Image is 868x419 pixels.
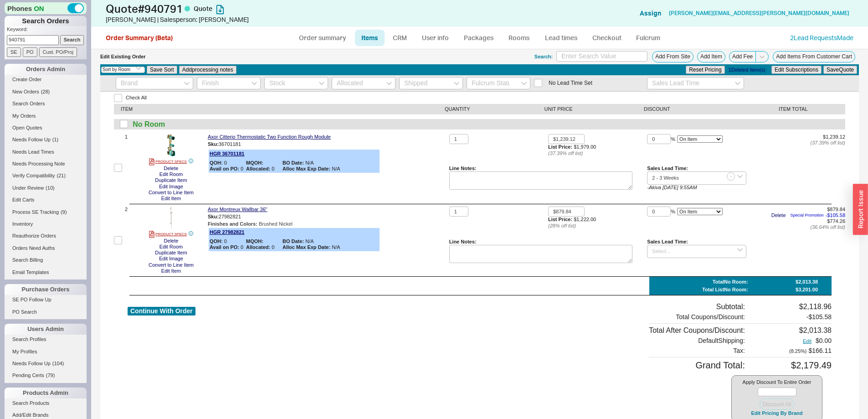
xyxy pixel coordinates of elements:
[282,166,340,172] span: N/A
[449,166,633,171] div: Line Notes:
[106,2,437,15] h1: Quote # 940791
[12,161,65,166] span: Needs Processing Note
[282,238,304,244] b: BO Date:
[39,47,77,57] input: Cust. PO/Proj
[34,4,44,13] span: ON
[454,82,459,85] svg: open menu
[128,307,195,316] button: Continue With Order
[52,137,58,142] span: ( 1 )
[647,171,746,185] input: Select...
[210,244,246,250] span: 0
[264,77,328,89] input: Stock
[5,2,87,14] div: Phones
[246,166,282,172] span: 0
[538,30,584,46] a: Lead times
[146,262,196,268] button: Convert to Line Item
[282,160,304,166] b: BO Date:
[116,77,193,89] input: Brand
[534,79,542,87] input: No Lead Time Set
[5,255,87,265] a: Search Billing
[449,239,633,245] div: Line Notes:
[12,89,39,94] span: New Orders
[282,166,330,171] b: Alloc Max Exp Date:
[649,337,745,345] div: Default Shipping:
[548,223,576,228] i: ( 28 % off list)
[149,231,187,238] a: PRODUCT SPECS
[146,190,196,196] button: Convert to Line Item
[702,287,748,293] div: Total List No Room :
[796,287,818,293] div: $3,201.00
[57,173,66,178] span: ( 21 )
[208,214,219,219] span: Sku:
[808,347,832,354] span: $166.11
[12,137,51,142] span: Needs Follow Up
[5,324,87,335] div: Users Admin
[5,388,87,398] div: Products Admin
[763,360,832,371] div: $2,179.49
[534,54,553,60] div: Search:
[5,347,87,357] a: My Profiles
[5,16,87,26] h1: Search Orders
[826,212,845,218] span: - $105.58
[771,66,822,74] button: Edit Subscriptions
[789,348,807,354] span: ( 8.25 %)
[5,335,87,344] a: Search Profiles
[210,238,223,244] b: QOH:
[219,214,241,219] span: 27982821
[746,224,845,230] div: ( 36.64 % off list)
[61,209,67,215] span: ( 9 )
[502,30,536,46] a: Rooms
[208,221,257,227] b: Finishes and Colors :
[197,77,261,89] input: Finish
[5,195,87,205] a: Edit Carts
[246,244,270,250] b: Allocated:
[60,35,84,45] input: Search
[449,207,468,217] input: Qty
[161,166,181,171] button: Delete
[5,64,87,75] div: Orders Admin
[106,34,173,41] a: Order Summary (Beta)
[644,106,744,112] div: DISCOUNT
[647,185,746,191] div: - Akiva [DATE] 9:55AM
[763,302,832,311] div: $2,118.96
[5,87,87,97] a: New Orders(28)
[5,207,87,217] a: Process SE Tracking(9)
[252,82,257,85] svg: open menu
[652,51,693,62] button: Add From Site
[746,140,845,146] div: ( 37.39 % off list)
[521,82,527,85] svg: open menu
[208,221,446,227] div: Brushed Nickel
[152,177,190,183] button: Duplicate Item
[548,217,572,222] b: List Price:
[23,47,37,57] input: PO
[319,82,324,85] svg: open menu
[5,111,87,121] a: My Orders
[737,248,743,252] svg: open menu
[669,10,849,16] a: [PERSON_NAME][EMAIL_ADDRESS][PERSON_NAME][DOMAIN_NAME]
[282,244,330,250] b: Alloc Max Exp Date:
[796,279,818,285] div: $2,013.38
[46,372,55,378] span: ( 79 )
[763,337,832,345] div: $0.00
[147,66,177,74] button: Save Sort
[630,30,667,46] a: Fulcrum
[355,30,385,46] a: Items
[649,347,745,355] div: Tax :
[5,307,87,317] a: PO Search
[445,106,544,112] div: QUANTITY
[647,239,746,245] div: Sales Lead Time:
[210,166,246,172] span: 0
[12,372,44,378] span: Pending Certs
[5,295,87,305] a: SE PO Follow Up
[548,144,647,156] div: $1,979.00
[7,26,87,35] p: Keyword:
[556,51,647,62] input: Enter Search Value
[5,284,87,295] div: Purchase Orders
[773,51,855,62] button: Add Items From Customer Cart
[544,106,644,112] div: UNIT PRICE
[149,158,187,166] a: PRODUCT SPECS
[726,67,768,73] button: 1Deleted Item(s)
[246,160,263,166] b: MQOH:
[800,338,814,344] button: Edit
[161,238,181,244] button: Delete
